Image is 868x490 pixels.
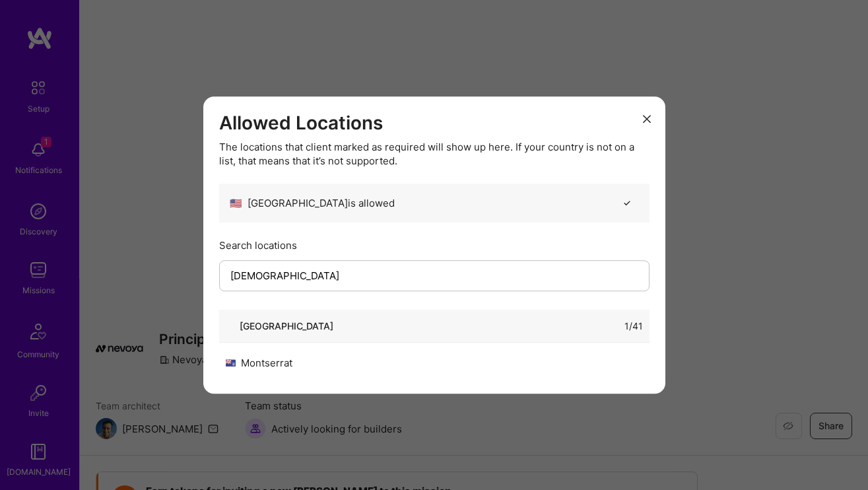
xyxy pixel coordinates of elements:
[622,198,632,208] i: icon CheckBlack
[226,321,235,330] i: icon ArrowDown
[219,140,650,168] div: The locations that client marked as required will show up here. If your country is not on a list,...
[624,319,643,333] div: 1 / 41
[226,356,434,370] div: Montserrat
[643,115,651,123] i: icon Close
[203,96,665,394] div: modal
[226,359,236,367] img: Montserrat
[219,238,650,252] div: Search locations
[219,112,650,135] h3: Allowed Locations
[219,260,650,291] input: Enter country name
[230,196,395,210] div: [GEOGRAPHIC_DATA] is allowed
[240,319,333,333] div: [GEOGRAPHIC_DATA]
[230,196,242,210] span: 🇺🇸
